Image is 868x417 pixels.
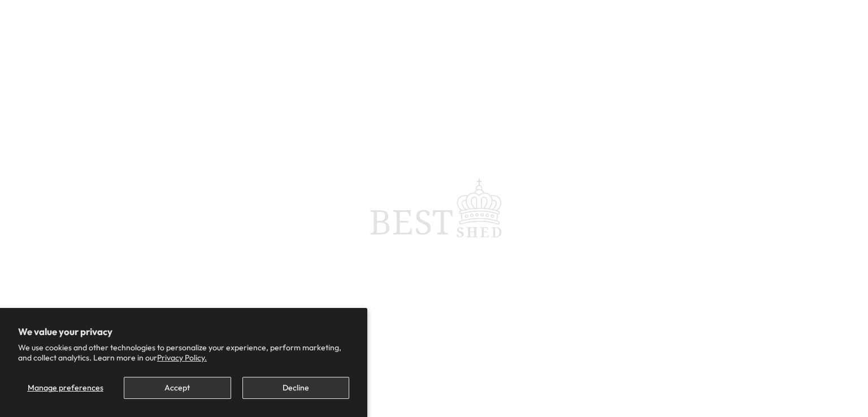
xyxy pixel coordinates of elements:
span: Manage preferences [28,383,103,393]
button: Manage preferences [18,377,112,399]
h2: We value your privacy [18,326,349,337]
button: Decline [242,377,349,399]
p: We use cookies and other technologies to personalize your experience, perform marketing, and coll... [18,342,349,363]
button: Accept [124,377,231,399]
a: Privacy Policy. [157,353,207,363]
